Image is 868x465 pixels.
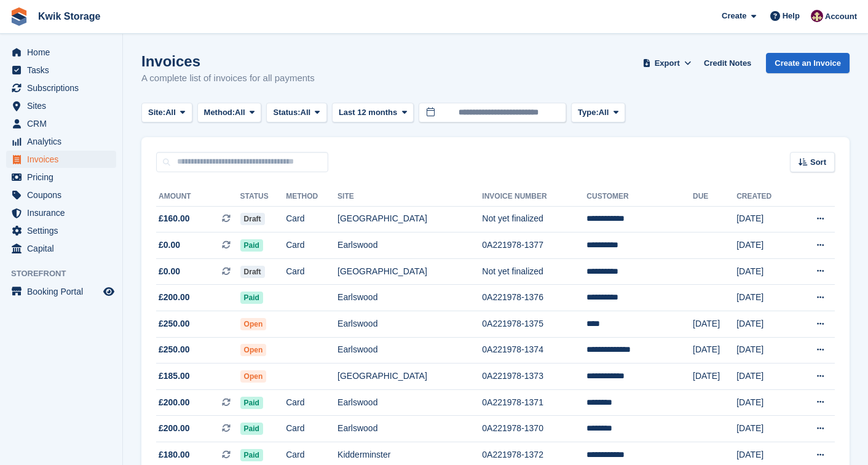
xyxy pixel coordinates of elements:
[736,337,793,364] td: [DATE]
[11,268,122,280] span: Storefront
[655,57,680,70] span: Export
[286,206,337,232] td: Card
[27,169,101,186] span: Pricing
[240,449,263,461] span: Paid
[337,187,482,207] th: Site
[27,186,101,204] span: Coupons
[482,364,586,390] td: 0A221978-1373
[586,187,693,207] th: Customer
[736,232,793,259] td: [DATE]
[141,53,315,70] h1: Invoices
[640,53,694,73] button: Export
[736,416,793,442] td: [DATE]
[6,97,116,114] a: menu
[197,103,262,123] button: Method: All
[159,422,190,435] span: £200.00
[6,151,116,168] a: menu
[240,266,265,278] span: Draft
[337,232,482,259] td: Earlswood
[482,206,586,232] td: Not yet finalized
[240,213,265,225] span: Draft
[159,212,190,225] span: £160.00
[6,169,116,186] a: menu
[27,222,101,239] span: Settings
[736,285,793,311] td: [DATE]
[482,311,586,338] td: 0A221978-1375
[693,187,736,207] th: Due
[482,258,586,285] td: Not yet finalized
[148,106,165,119] span: Site:
[339,106,397,119] span: Last 12 months
[736,311,793,338] td: [DATE]
[156,187,240,207] th: Amount
[240,370,267,383] span: Open
[235,106,245,119] span: All
[337,337,482,364] td: Earlswood
[27,44,101,61] span: Home
[699,53,756,73] a: Credit Notes
[783,10,800,22] span: Help
[240,187,286,207] th: Status
[286,232,337,259] td: Card
[27,97,101,114] span: Sites
[736,206,793,232] td: [DATE]
[6,62,116,79] a: menu
[159,317,190,330] span: £250.00
[27,133,101,150] span: Analytics
[6,44,116,61] a: menu
[482,416,586,442] td: 0A221978-1370
[6,222,116,239] a: menu
[825,10,857,23] span: Account
[286,389,337,416] td: Card
[240,344,267,356] span: Open
[337,311,482,338] td: Earlswood
[736,258,793,285] td: [DATE]
[332,103,414,123] button: Last 12 months
[286,258,337,285] td: Card
[337,285,482,311] td: Earlswood
[811,10,823,22] img: ellie tragonette
[159,265,180,278] span: £0.00
[27,79,101,97] span: Subscriptions
[159,396,190,409] span: £200.00
[240,292,263,304] span: Paid
[6,204,116,221] a: menu
[240,423,263,435] span: Paid
[6,283,116,300] a: menu
[101,284,116,299] a: Preview store
[27,283,101,300] span: Booking Portal
[6,240,116,257] a: menu
[27,240,101,257] span: Capital
[286,187,337,207] th: Method
[482,187,586,207] th: Invoice Number
[578,106,599,119] span: Type:
[27,204,101,221] span: Insurance
[159,370,190,383] span: £185.00
[693,337,736,364] td: [DATE]
[159,448,190,461] span: £180.00
[240,239,263,252] span: Paid
[159,239,180,252] span: £0.00
[10,7,28,26] img: stora-icon-8386f47178a22dfd0bd8f6a31ec36ba5ce8667c1dd55bd0f319d3a0aa187defe.svg
[6,186,116,204] a: menu
[337,258,482,285] td: [GEOGRAPHIC_DATA]
[337,206,482,232] td: [GEOGRAPHIC_DATA]
[482,285,586,311] td: 0A221978-1376
[736,389,793,416] td: [DATE]
[240,397,263,409] span: Paid
[159,343,190,356] span: £250.00
[337,364,482,390] td: [GEOGRAPHIC_DATA]
[27,115,101,132] span: CRM
[693,364,736,390] td: [DATE]
[337,389,482,416] td: Earlswood
[337,416,482,442] td: Earlswood
[141,71,315,85] p: A complete list of invoices for all payments
[6,115,116,132] a: menu
[159,291,190,304] span: £200.00
[204,106,235,119] span: Method:
[27,151,101,168] span: Invoices
[6,79,116,97] a: menu
[27,62,101,79] span: Tasks
[736,187,793,207] th: Created
[482,389,586,416] td: 0A221978-1371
